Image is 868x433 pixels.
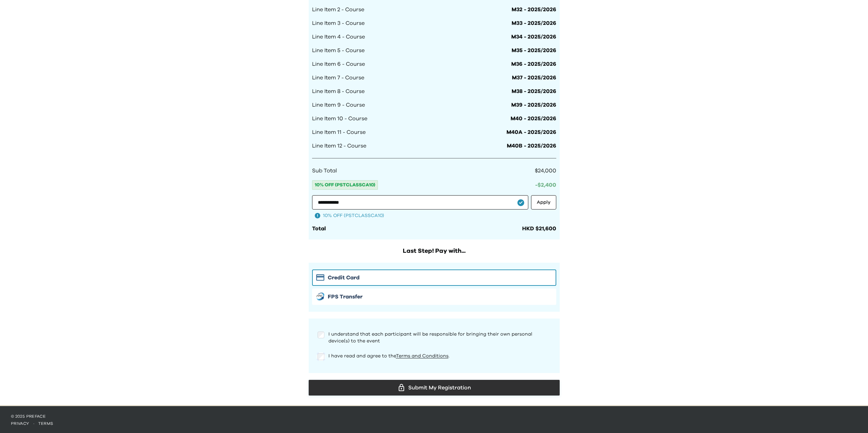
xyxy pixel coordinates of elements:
p: © 2025 Preface [11,414,857,419]
span: M37 - 2025/2026 [512,74,556,82]
a: Terms and Conditions [396,354,448,358]
span: M38 - 2025/2026 [512,87,556,95]
button: Submit My Registration [309,380,560,396]
span: M35 - 2025/2026 [512,46,556,55]
span: I have read and agree to the . [328,354,450,358]
div: Submit My Registration [314,383,554,393]
span: M36 - 2025/2026 [511,60,556,68]
span: M39 - 2025/2026 [511,101,556,109]
span: I understand that each participant will be responsible for bringing their own personal device(s) ... [328,332,532,343]
span: M34 - 2025/2026 [511,33,556,41]
span: · [29,421,38,426]
a: terms [38,421,54,426]
h2: Last Step! Pay with... [309,246,560,256]
span: 10% OFF (PSTCLASSCA10) [323,212,384,219]
span: M40A - 2025/2026 [506,128,556,136]
span: 10% OFF (PSTCLASSCA10) [312,180,378,190]
a: privacy [11,421,29,426]
button: Apply [531,195,556,210]
img: Stripe icon [316,274,324,281]
span: Credit Card [328,274,359,282]
span: Line Item 6 - Course [312,60,365,68]
span: $24,000 [535,168,556,173]
img: FPS icon [316,293,324,300]
button: FPS iconFPS Transfer [312,289,556,305]
span: Line Item 8 - Course [312,87,365,95]
button: Stripe iconCredit Card [312,269,556,286]
span: M40B - 2025/2026 [507,142,556,150]
span: M32 - 2025/2026 [512,5,556,14]
div: HKD $21,600 [522,225,556,233]
span: Line Item 12 - Course [312,142,366,150]
span: Line Item 3 - Course [312,19,365,27]
span: Line Item 7 - Course [312,74,364,82]
span: -$ 2,400 [535,182,556,188]
span: Line Item 5 - Course [312,46,365,55]
span: M40 - 2025/2026 [511,114,556,123]
span: Line Item 9 - Course [312,101,365,109]
span: Line Item 10 - Course [312,114,367,123]
span: Line Item 4 - Course [312,33,365,41]
span: FPS Transfer [328,293,363,301]
span: Total [312,226,326,231]
span: Sub Total [312,167,337,175]
span: M33 - 2025/2026 [512,19,556,27]
span: Line Item 2 - Course [312,5,364,14]
span: Line Item 11 - Course [312,128,366,136]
